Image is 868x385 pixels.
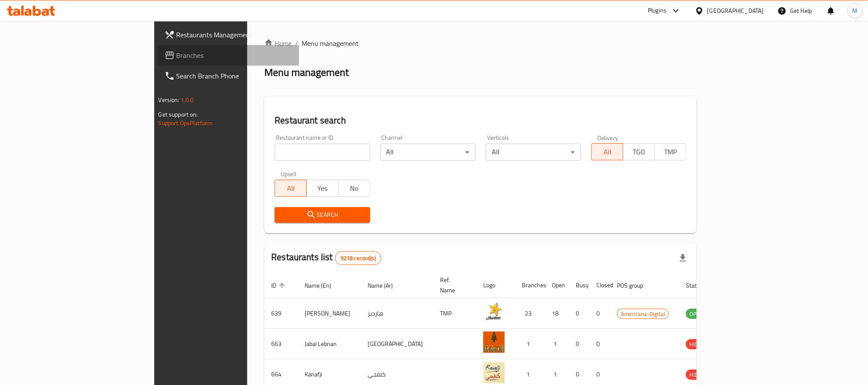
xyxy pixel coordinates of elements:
[569,298,590,329] td: 0
[440,275,466,295] span: Ref. Name
[545,272,569,298] th: Open
[298,329,361,359] td: Jabal Lebnan
[545,298,569,329] td: 18
[159,117,213,129] a: Support.OpsPlatform
[623,143,655,160] button: TGO
[275,180,307,197] button: All
[159,109,198,120] span: Get support on:
[648,6,667,16] div: Plugins
[275,144,370,161] input: Search for restaurant name or ID..
[483,331,505,353] img: Jabal Lebnan
[686,370,712,380] div: HIDDEN
[271,251,381,265] h2: Restaurants list
[338,180,370,197] button: No
[617,309,668,319] span: Americana-Digital
[627,146,652,158] span: TGO
[515,329,545,359] td: 1
[298,298,361,329] td: [PERSON_NAME]
[590,272,610,298] th: Closed
[281,171,296,177] label: Upsell
[853,6,858,15] span: M
[302,38,359,48] span: Menu management
[275,207,370,223] button: Search
[483,362,505,383] img: Kanafji
[159,94,180,105] span: Version:
[545,329,569,359] td: 1
[368,280,404,291] span: Name (Ar)
[686,280,714,291] span: Status
[686,309,707,319] div: OPEN
[569,272,590,298] th: Busy
[380,144,476,161] div: All
[483,301,505,322] img: Hardee's
[342,182,367,195] span: No
[158,66,299,86] a: Search Branch Phone
[673,248,693,268] div: Export file
[264,38,697,48] nav: breadcrumb
[158,24,299,45] a: Restaurants Management
[655,143,687,160] button: TMP
[281,210,363,220] span: Search
[591,143,623,160] button: All
[264,66,349,79] h2: Menu management
[707,6,764,15] div: [GEOGRAPHIC_DATA]
[597,135,619,141] label: Delivery
[658,146,683,158] span: TMP
[305,280,342,291] span: Name (En)
[686,309,707,319] span: OPEN
[335,254,381,262] span: 9218 record(s)
[515,272,545,298] th: Branches
[306,180,338,197] button: Yes
[486,144,581,161] div: All
[590,329,610,359] td: 0
[595,146,620,158] span: All
[177,50,292,60] span: Branches
[590,298,610,329] td: 0
[476,272,515,298] th: Logo
[158,45,299,66] a: Branches
[686,370,712,380] span: HIDDEN
[310,182,335,195] span: Yes
[335,251,381,265] div: Total records count
[569,329,590,359] td: 0
[515,298,545,329] td: 23
[361,329,433,359] td: [GEOGRAPHIC_DATA]
[433,298,476,329] td: TMP
[181,94,194,105] span: 1.0.0
[177,71,292,81] span: Search Branch Phone
[177,30,292,40] span: Restaurants Management
[617,280,654,291] span: POS group
[275,114,686,127] h2: Restaurant search
[278,182,303,195] span: All
[271,280,287,291] span: ID
[686,340,712,349] span: HIDDEN
[361,298,433,329] td: هارديز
